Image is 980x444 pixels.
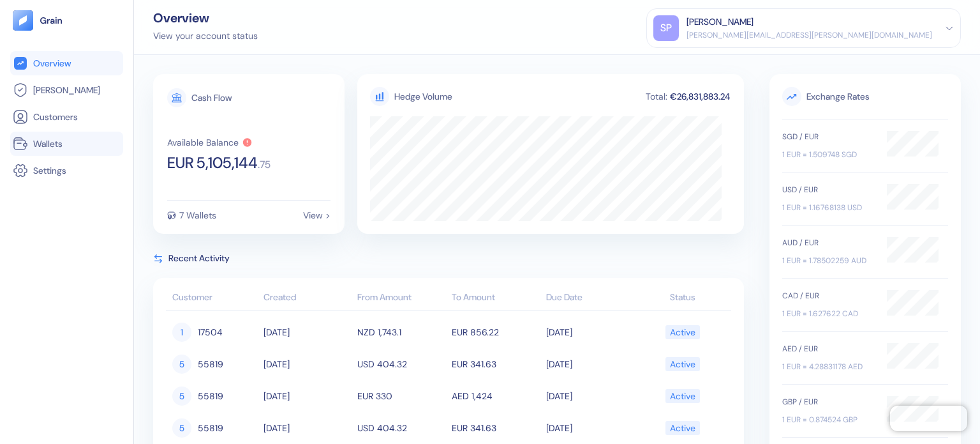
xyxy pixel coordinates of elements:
td: USD 404.32 [354,412,449,444]
td: EUR 341.63 [449,348,543,380]
div: SGD / EUR [782,131,874,142]
img: logo [40,16,63,25]
td: EUR 330 [354,380,449,412]
a: Settings [13,163,121,178]
a: Customers [13,109,121,125]
iframe: Chatra live chat [890,406,967,431]
div: 1 EUR = 1.509748 SGD [782,149,874,160]
td: [DATE] [543,412,637,444]
div: GBP / EUR [782,396,874,408]
div: €26,831,883.24 [669,92,731,101]
td: USD 404.32 [354,348,449,380]
div: 1 EUR = 1.16768138 USD [782,202,874,213]
td: NZD 1,743.1 [354,316,449,348]
div: 5 [172,387,191,406]
a: Overview [13,56,121,71]
th: From Amount [354,286,449,311]
img: logo-tablet-V2.svg [13,10,33,31]
td: [DATE] [543,380,637,412]
div: SP [653,15,679,41]
div: 7 Wallets [179,211,216,220]
span: 55819 [198,353,223,375]
div: 1 EUR = 0.874524 GBP [782,414,874,425]
td: AED 1,424 [449,380,543,412]
span: Recent Activity [168,252,230,265]
div: AED / EUR [782,343,874,355]
div: 5 [172,355,191,374]
td: [DATE] [543,348,637,380]
a: Wallets [13,136,121,151]
div: [PERSON_NAME] [687,15,754,29]
div: Active [670,353,695,375]
td: EUR 341.63 [449,412,543,444]
span: 55819 [198,385,223,407]
span: Settings [33,164,66,177]
span: 17504 [198,321,223,343]
th: Customer [166,286,260,311]
span: Overview [33,57,71,70]
span: [PERSON_NAME] [33,84,100,96]
div: Hedge Volume [394,90,452,103]
span: . 75 [258,160,271,170]
div: AUD / EUR [782,237,874,249]
div: Active [670,385,695,407]
div: Active [670,321,695,343]
span: 55819 [198,417,223,439]
div: USD / EUR [782,184,874,195]
div: Overview [153,11,258,24]
td: [DATE] [260,348,355,380]
th: Created [260,286,355,311]
div: View > [303,211,330,220]
th: Due Date [543,286,637,311]
td: [DATE] [260,412,355,444]
span: EUR 5,105,144 [167,155,258,171]
div: 1 EUR = 1.627622 CAD [782,308,874,319]
div: Total: [644,92,669,101]
div: 1 EUR = 1.78502259 AUD [782,255,874,266]
div: View your account status [153,29,258,43]
div: 1 EUR = 4.28831178 AED [782,361,874,372]
div: Cash Flow [191,93,232,102]
td: [DATE] [260,316,355,348]
div: Available Balance [167,138,239,147]
a: [PERSON_NAME] [13,82,121,98]
td: EUR 856.22 [449,316,543,348]
span: Exchange Rates [782,87,948,106]
span: Wallets [33,137,63,150]
td: [DATE] [260,380,355,412]
button: Available Balance [167,137,253,148]
div: Active [670,417,695,439]
span: Customers [33,111,78,123]
div: [PERSON_NAME][EMAIL_ADDRESS][PERSON_NAME][DOMAIN_NAME] [687,29,932,41]
div: 5 [172,418,191,438]
th: To Amount [449,286,543,311]
div: Status [640,291,725,304]
div: CAD / EUR [782,290,874,302]
div: 1 [172,323,191,342]
td: [DATE] [543,316,637,348]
